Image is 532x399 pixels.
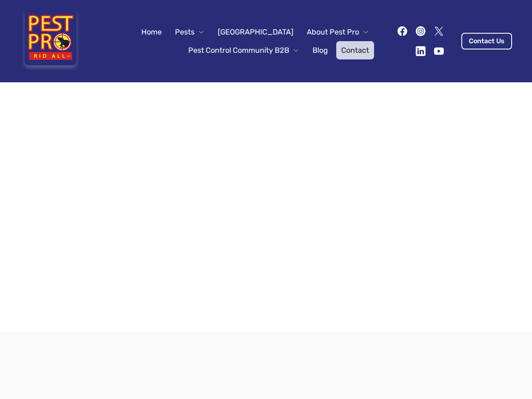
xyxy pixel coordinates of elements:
[302,23,374,41] button: About Pest Pro
[188,44,289,56] span: Pest Control Community B2B
[20,10,81,72] img: Pest Pro Rid All
[170,23,209,41] button: Pests
[183,41,304,59] button: Pest Control Community B2B
[308,41,333,59] a: Blog
[461,33,512,49] a: Contact Us
[307,26,359,38] span: About Pest Pro
[336,41,374,59] a: Contact
[175,26,195,38] span: Pests
[136,23,167,41] a: Home
[213,23,298,41] a: [GEOGRAPHIC_DATA]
